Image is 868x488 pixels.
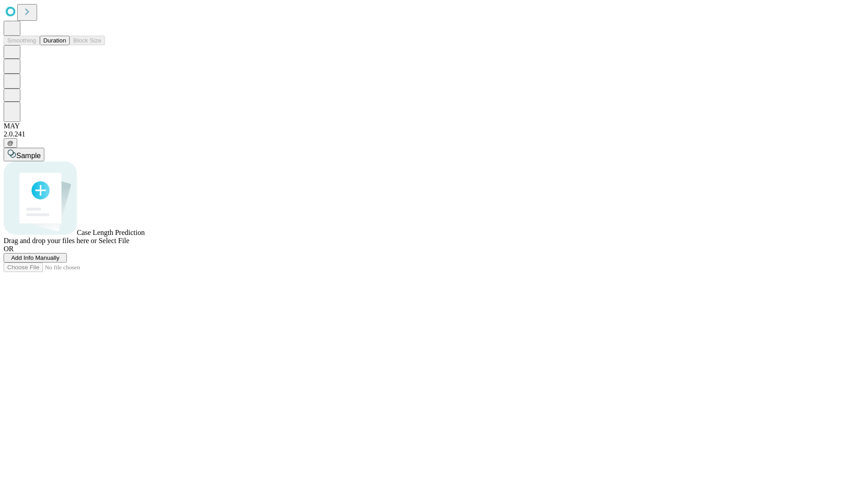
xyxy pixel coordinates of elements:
[4,237,97,244] span: Drag and drop your files here or
[4,130,864,138] div: 2.0.241
[4,253,67,263] button: Add Info Manually
[40,36,70,45] button: Duration
[7,140,14,146] span: @
[77,229,145,236] span: Case Length Prediction
[99,237,129,244] span: Select File
[70,36,105,45] button: Block Size
[4,36,40,45] button: Smoothing
[4,138,17,148] button: @
[16,152,41,160] span: Sample
[11,254,60,261] span: Add Info Manually
[4,245,14,253] span: OR
[4,122,864,130] div: MAY
[4,148,44,161] button: Sample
